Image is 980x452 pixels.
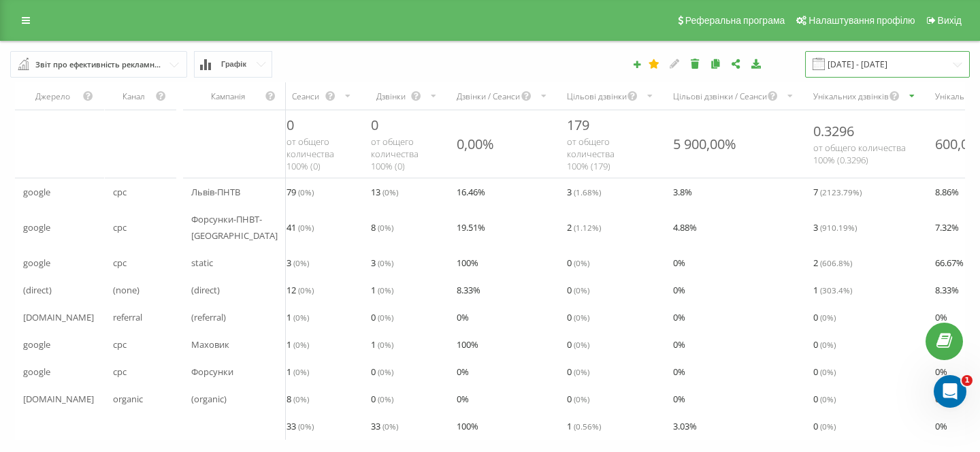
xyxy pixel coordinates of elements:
span: 3 [813,219,857,236]
span: 0.3296 [813,122,854,140]
span: ( 0 %) [293,339,309,350]
span: 0 [371,309,393,325]
span: cpc [113,184,127,200]
span: organic [113,391,143,407]
span: ( 0 %) [574,393,589,404]
span: ( 0 %) [298,222,314,233]
button: Графік [194,51,272,78]
span: ( 1.68 %) [574,187,601,197]
span: 179 [567,116,589,134]
span: 0 [287,116,294,134]
span: ( 0 %) [298,187,314,197]
span: ( 0 %) [574,312,589,323]
span: ( 0 %) [298,421,314,432]
span: 0 [567,255,589,271]
span: referral [113,309,142,325]
span: ( 0 %) [293,393,309,404]
span: 0 % [673,336,685,353]
span: ( 0 %) [293,257,309,268]
span: ( 1.12 %) [574,222,601,233]
span: 66.67 % [935,255,964,271]
span: ( 0 %) [820,421,836,432]
span: 1 [962,375,973,386]
span: 33 [371,418,398,434]
span: 7 [813,184,862,200]
span: 4.88 % [673,219,697,236]
span: Налаштування профілю [808,15,915,26]
div: Джерело [23,91,82,102]
div: Звіт про ефективність рекламних кампаній [35,57,163,72]
i: Поділитися налаштуваннями звіту [730,59,742,68]
div: Дзвінки [371,91,410,102]
span: ( 0 %) [298,285,314,295]
span: 0 [813,336,836,353]
span: Львів-ПНТВ [191,184,240,200]
span: Маховик [191,336,229,353]
span: 100 % [457,336,478,353]
span: ( 0 %) [574,366,589,377]
span: static [191,255,213,271]
span: google [23,219,50,236]
span: ( 0 %) [378,222,393,233]
span: Вихід [938,15,962,26]
span: ( 0 %) [574,285,589,295]
span: 19.51 % [457,219,485,236]
span: 0 [567,282,589,298]
span: ( 2123.79 %) [820,187,862,197]
div: Цільові дзвінки / Сеанси [673,91,767,102]
span: ( 0 %) [820,312,836,323]
span: (organic) [191,391,227,407]
span: 0 [567,364,589,380]
span: 33 [287,418,314,434]
span: (direct) [23,282,52,298]
span: Графік [221,60,246,69]
span: 8.33 % [457,282,480,298]
span: 2 [813,255,852,271]
i: Копіювати звіт [710,59,721,68]
span: 0 [371,391,393,407]
span: ( 0 %) [382,421,398,432]
span: 1 [371,282,393,298]
div: Кампанія [191,91,264,102]
span: 0 % [673,391,685,407]
span: 100 % [457,255,478,271]
div: Сеанси [287,91,325,102]
span: 0 % [673,282,685,298]
span: 0 [567,336,589,353]
span: 2 [567,219,601,236]
span: google [23,255,50,271]
span: 0 [813,391,836,407]
span: 0 [371,116,378,134]
span: Форсунки-ПНВТ-[GEOGRAPHIC_DATA] [191,211,278,244]
span: 1 [287,364,309,380]
span: ( 910.19 %) [820,222,857,233]
span: 1 [371,336,393,353]
span: 0 % [457,391,469,407]
span: cpc [113,364,127,380]
i: Видалити звіт [689,59,701,68]
span: 1 [567,418,601,434]
span: 8 [287,391,309,407]
span: 0 [813,309,836,325]
span: Форсунки [191,364,233,380]
span: google [23,364,50,380]
span: cpc [113,255,127,271]
span: 3 [567,184,601,200]
div: Канал [113,91,154,102]
span: ( 0 %) [820,366,836,377]
span: 7.32 % [935,219,959,236]
span: от общего количества 100% ( 179 ) [567,135,615,172]
span: google [23,336,50,353]
span: 0 % [673,364,685,380]
span: 0 % [673,309,685,325]
span: от общего количества 100% ( 0.3296 ) [813,142,906,166]
div: scrollable content [15,82,965,440]
span: 100 % [457,418,478,434]
span: 3 [287,255,309,271]
span: cpc [113,336,127,353]
span: (referral) [191,309,226,325]
span: ( 0 %) [378,339,393,350]
span: ( 0.56 %) [574,421,601,432]
span: 41 [287,219,314,236]
span: 1 [287,336,309,353]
